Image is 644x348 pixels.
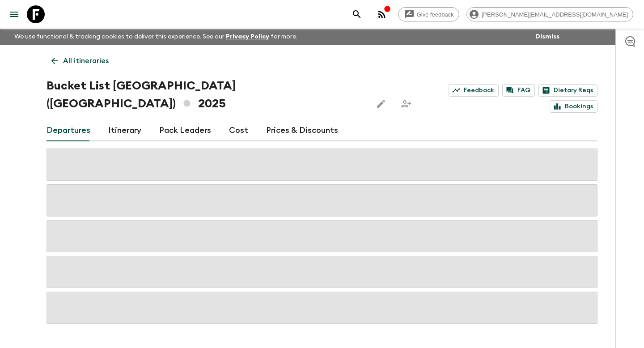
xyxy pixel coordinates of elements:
[538,84,597,97] a: Dietary Reqs
[159,120,211,141] a: Pack Leaders
[533,30,562,43] button: Dismiss
[397,95,415,113] span: Share this itinerary
[47,52,114,70] a: All itineraries
[226,34,269,40] a: Privacy Policy
[550,100,597,113] a: Bookings
[47,120,90,141] a: Departures
[47,77,365,113] h1: Bucket List [GEOGRAPHIC_DATA] ([GEOGRAPHIC_DATA]) 2025
[63,55,109,66] p: All itineraries
[398,7,459,21] a: Give feedback
[449,84,499,97] a: Feedback
[502,84,535,97] a: FAQ
[229,120,248,141] a: Cost
[108,120,141,141] a: Itinerary
[466,7,633,21] div: [PERSON_NAME][EMAIL_ADDRESS][DOMAIN_NAME]
[266,120,338,141] a: Prices & Discounts
[5,5,23,23] button: menu
[372,95,390,113] button: Edit this itinerary
[11,29,301,45] p: We use functional & tracking cookies to deliver this experience. See our for more.
[412,11,459,18] span: Give feedback
[477,11,633,18] span: [PERSON_NAME][EMAIL_ADDRESS][DOMAIN_NAME]
[348,5,366,23] button: search adventures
